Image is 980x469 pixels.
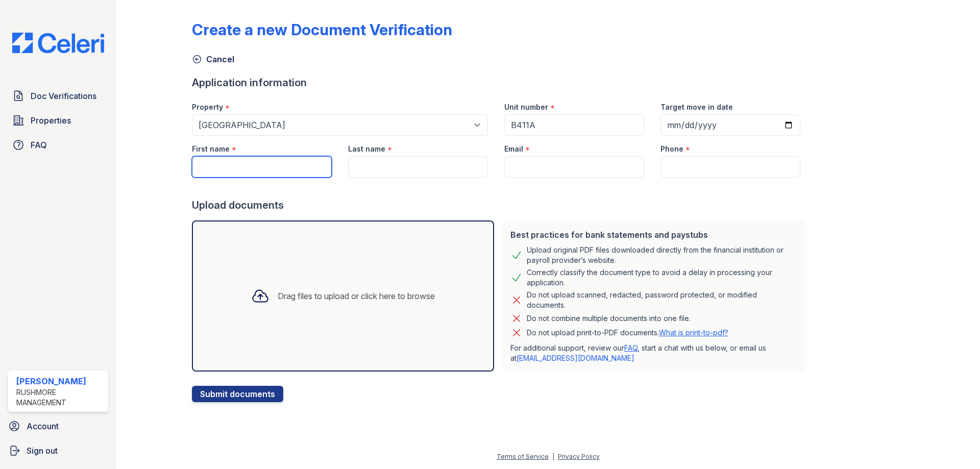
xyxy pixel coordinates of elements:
div: | [552,453,554,460]
a: What is print-to-pdf? [659,328,728,337]
a: [EMAIL_ADDRESS][DOMAIN_NAME] [517,354,634,362]
div: Upload documents [192,198,808,212]
div: Application information [192,76,808,90]
div: Upload original PDF files downloaded directly from the financial institution or payroll provider’... [527,245,796,265]
div: Drag files to upload or click here to browse [278,290,435,302]
label: Email [504,144,523,154]
a: Properties [8,110,108,131]
label: Phone [660,144,683,154]
img: CE_Logo_Blue-a8612792a0a2168367f1c8372b55b34899dd931a85d93a1a3d3e32e68fde9ad4.png [4,33,112,53]
span: Account [27,420,59,432]
div: [PERSON_NAME] [16,375,104,387]
a: Cancel [192,53,234,65]
a: FAQ [624,343,638,352]
span: Properties [31,114,71,127]
label: First name [192,144,230,154]
a: Privacy Policy [558,453,600,460]
p: Do not upload print-to-PDF documents. [527,328,728,338]
a: Account [4,416,112,436]
label: Last name [348,144,385,154]
div: Best practices for bank statements and paystubs [510,229,796,241]
a: Sign out [4,440,112,461]
span: Sign out [27,445,58,457]
a: Terms of Service [497,453,549,460]
p: For additional support, review our , start a chat with us below, or email us at [510,343,796,363]
label: Unit number [504,102,548,112]
div: Create a new Document Verification [192,20,452,39]
label: Property [192,102,223,112]
span: Doc Verifications [31,90,96,102]
div: Rushmore Management [16,387,104,408]
div: Do not combine multiple documents into one file. [527,312,691,325]
label: Target move in date [660,102,733,112]
a: FAQ [8,135,108,155]
span: FAQ [31,139,47,151]
button: Submit documents [192,386,283,402]
div: Correctly classify the document type to avoid a delay in processing your application. [527,267,796,288]
div: Do not upload scanned, redacted, password protected, or modified documents. [527,290,796,310]
a: Doc Verifications [8,86,108,106]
